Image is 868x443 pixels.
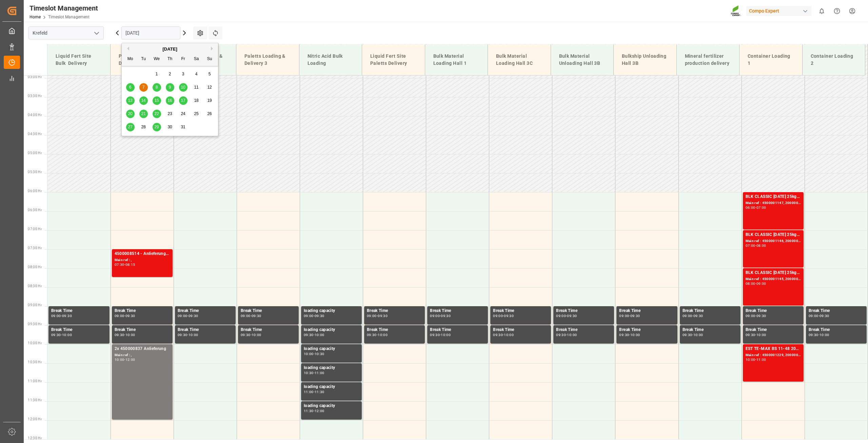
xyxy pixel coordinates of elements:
[567,333,577,336] div: 10:00
[167,125,172,129] span: 30
[814,3,829,19] button: show 0 new notifications
[181,125,185,129] span: 31
[756,333,766,336] div: 10:00
[430,314,440,317] div: 09:00
[211,47,215,51] button: Next Month
[181,85,185,90] span: 10
[556,50,608,70] div: Bulk Material Unloading Hall 3B
[179,55,188,63] div: Fr
[619,50,671,70] div: Bulkship Unloading Hall 3B
[503,314,504,317] div: -
[205,55,214,63] div: Su
[755,244,756,247] div: -
[179,123,188,131] div: Choose Friday, October 31st, 2025
[62,314,72,317] div: 09:30
[28,265,42,269] span: 08:00 Hr
[153,110,161,118] div: Choose Wednesday, October 22nd, 2025
[315,371,324,374] div: 11:00
[504,333,514,336] div: 10:00
[629,333,630,336] div: -
[304,409,314,412] div: 11:30
[29,15,41,19] a: Home
[314,390,315,393] div: -
[809,314,818,317] div: 09:00
[166,110,174,118] div: Choose Thursday, October 23rd, 2025
[756,244,766,247] div: 08:00
[28,341,42,345] span: 10:00 Hr
[755,358,756,361] div: -
[820,333,829,336] div: 10:00
[368,50,419,70] div: Liquid Fert Site Paletts Delivery
[746,314,755,317] div: 09:00
[28,227,42,231] span: 07:00 Hr
[153,55,161,63] div: We
[755,314,756,317] div: -
[28,398,42,402] span: 11:30 Hr
[556,314,566,317] div: 09:00
[28,360,42,364] span: 10:30 Hr
[304,365,359,371] div: loading capacity
[693,314,703,317] div: 09:30
[205,96,214,105] div: Choose Sunday, October 19th, 2025
[192,55,201,63] div: Sa
[755,206,756,209] div: -
[28,75,42,79] span: 03:00 Hr
[746,6,811,16] div: Compo Expert
[121,26,180,39] input: DD.MM.YYYY
[28,132,42,136] span: 04:30 Hr
[154,111,159,116] span: 22
[746,282,755,285] div: 08:00
[28,26,104,39] input: Type to search/select
[154,125,159,129] span: 29
[129,85,132,90] span: 6
[179,70,188,78] div: Choose Friday, October 3rd, 2025
[205,110,214,118] div: Choose Sunday, October 26th, 2025
[182,72,184,76] span: 3
[179,83,188,92] div: Choose Friday, October 10th, 2025
[62,333,72,336] div: 10:00
[746,276,801,282] div: Main ref : 4500001145, 2000001162
[51,327,107,333] div: Break Time
[820,314,829,317] div: 09:30
[377,333,378,336] div: -
[314,314,315,317] div: -
[166,83,174,92] div: Choose Thursday, October 9th, 2025
[619,333,629,336] div: 09:30
[566,333,567,336] div: -
[746,327,801,333] div: Break Time
[124,358,125,361] div: -
[126,55,135,63] div: Mo
[304,384,359,390] div: loading capacity
[315,314,324,317] div: 09:30
[314,333,315,336] div: -
[619,314,629,317] div: 09:00
[304,403,359,409] div: loading capacity
[252,333,261,336] div: 10:00
[178,333,188,336] div: 09:30
[124,263,125,266] div: -
[124,68,216,134] div: month 2025-10
[115,308,170,314] div: Break Time
[192,83,201,92] div: Choose Saturday, October 11th, 2025
[139,110,148,118] div: Choose Tuesday, October 21st, 2025
[441,314,451,317] div: 09:30
[304,371,314,374] div: 10:30
[619,308,674,314] div: Break Time
[367,333,377,336] div: 09:30
[693,333,703,336] div: 10:00
[116,50,168,70] div: Paletts Loading & Delivery 1
[209,72,211,76] span: 5
[755,282,756,285] div: -
[61,333,62,336] div: -
[503,333,504,336] div: -
[756,206,766,209] div: 07:00
[28,284,42,288] span: 08:30 Hr
[682,50,734,70] div: Mineral fertilizer production delivery
[124,314,125,317] div: -
[122,46,218,53] div: [DATE]
[430,308,485,314] div: Break Time
[493,333,503,336] div: 09:30
[128,111,132,116] span: 20
[192,70,201,78] div: Choose Saturday, October 4th, 2025
[556,333,566,336] div: 09:30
